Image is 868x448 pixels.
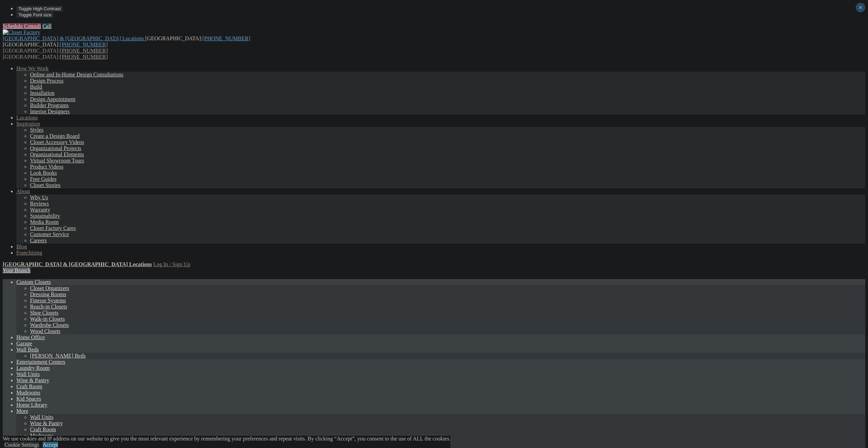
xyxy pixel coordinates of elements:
[60,48,108,54] a: [PHONE_NUMBER]
[30,298,66,303] a: Finesse Systems
[18,12,52,17] span: Toggle Font size
[30,84,42,90] a: Build
[30,291,66,297] a: Dressing Rooms
[30,225,76,231] a: Closet Factory Cares
[3,35,250,47] span: [GEOGRAPHIC_DATA]: [GEOGRAPHIC_DATA]:
[16,244,27,249] a: Blog
[16,390,40,395] a: Mudrooms
[30,207,50,213] a: Warranty
[30,109,70,114] a: Interior Designers
[202,35,250,41] a: [PHONE_NUMBER]
[3,35,145,41] a: [GEOGRAPHIC_DATA] & [GEOGRAPHIC_DATA] Locations
[16,384,42,389] a: Craft Room
[16,365,49,371] a: Laundry Room
[16,6,63,12] button: Toggle High Contrast
[30,194,48,200] a: Why Us
[16,279,51,285] a: Custom Closets
[43,442,58,448] a: Accept
[16,402,47,408] a: Home Library
[60,54,108,60] a: [PHONE_NUMBER]
[30,72,123,77] a: Online and In-Home Design Consultations
[16,371,40,377] a: Wall Units
[16,121,40,127] a: Inspiration
[3,48,108,60] span: [GEOGRAPHIC_DATA]: [GEOGRAPHIC_DATA]:
[16,66,49,71] a: How We Work
[153,261,190,267] a: Log In / Sign Up
[16,341,32,346] a: Garage
[30,96,75,102] a: Design Appointment
[3,35,144,41] span: [GEOGRAPHIC_DATA] & [GEOGRAPHIC_DATA] Locations
[30,304,67,309] a: Reach-in Closets
[16,188,30,194] a: About
[30,353,86,359] a: [PERSON_NAME] Beds
[30,182,60,188] a: Closet Stories
[3,29,40,35] img: Closet Factory
[30,285,69,291] a: Closet Organizers
[30,427,56,432] a: Craft Room
[30,151,84,157] a: Organizational Elements
[16,12,54,18] button: Toggle Font size
[30,316,65,322] a: Walk-in Closets
[856,3,865,12] button: Close
[16,408,28,414] a: More menu text will display only on big screen
[30,420,63,426] a: Wine & Pantry
[3,436,451,442] div: We use cookies and IP address on our website to give you the most relevant experience by remember...
[16,334,45,340] a: Home Office
[30,127,43,133] a: Styles
[16,347,39,352] a: Wall Beds
[18,6,61,11] span: Toggle High Contrast
[3,23,41,29] a: Schedule Consult
[30,237,47,243] a: Careers
[16,115,38,120] a: Locations
[60,42,108,47] a: [PHONE_NUMBER]
[3,268,30,273] a: Your Branch
[30,102,69,108] a: Builder Programs
[30,310,58,316] a: Shoe Closets
[30,170,57,176] a: Look Books
[42,23,52,29] a: Call
[30,176,57,182] a: Free Guides
[30,433,54,438] a: Mudrooms
[3,261,152,267] a: [GEOGRAPHIC_DATA] & [GEOGRAPHIC_DATA] Locations
[30,328,60,334] a: Wood Closets
[30,414,53,420] a: Wall Units
[30,139,84,145] a: Closet Accessory Videos
[30,164,63,170] a: Product Videos
[30,90,55,96] a: Installation
[30,145,81,151] a: Organizational Projects
[30,213,60,219] a: Sustainability
[16,377,49,383] a: Wine & Pantry
[16,359,65,365] a: Entertainment Centers
[16,396,41,402] a: Kid Spaces
[16,250,42,256] a: Franchising
[30,322,69,328] a: Wardrobe Closets
[30,158,84,163] a: Virtual Showroom Tours
[30,201,49,206] a: Reviews
[30,78,63,84] a: Design Process
[30,133,79,139] a: Create a Design Board
[30,231,69,237] a: Customer Service
[30,219,59,225] a: Media Room
[4,442,39,448] a: Cookie Settings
